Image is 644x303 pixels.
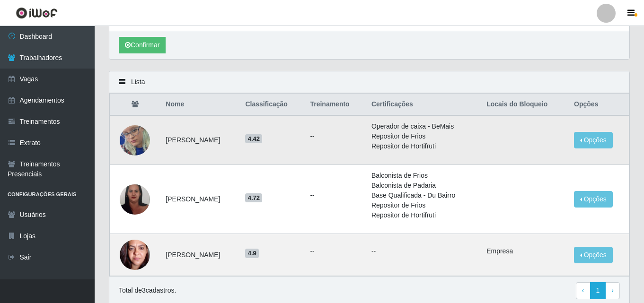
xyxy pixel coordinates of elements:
[590,282,606,299] a: 1
[371,141,475,151] li: Repositor de Hortifruti
[16,7,58,19] img: CoreUI Logo
[371,210,475,220] li: Repositor de Hortifruti
[486,246,563,256] li: Empresa
[371,121,475,131] li: Operador de caixa - BeMais
[310,131,360,141] ul: --
[119,37,166,53] button: Confirmar
[160,234,239,276] td: [PERSON_NAME]
[371,246,475,256] p: --
[119,286,176,295] p: Total de 3 cadastros.
[576,282,591,299] a: Previous
[371,131,475,141] li: Repositor de Frios
[109,71,629,93] div: Lista
[574,247,613,263] button: Opções
[574,132,613,148] button: Opções
[245,134,262,144] span: 4.42
[371,190,475,200] li: Base Qualificada - Du Bairro
[481,94,568,116] th: Locais do Bloqueio
[120,107,150,173] img: 1751983105280.jpeg
[371,200,475,210] li: Repositor de Frios
[239,94,304,116] th: Classificação
[371,181,475,190] li: Balconista de Padaria
[310,190,360,200] ul: --
[605,282,620,299] a: Next
[576,282,620,299] nav: pagination
[160,94,239,116] th: Nome
[611,286,614,294] span: ›
[160,165,239,234] td: [PERSON_NAME]
[120,179,150,219] img: 1699786098408.jpeg
[120,224,150,286] img: 1673270357596.jpeg
[304,94,366,116] th: Treinamento
[371,171,475,181] li: Balconista de Frios
[582,286,584,294] span: ‹
[245,193,262,203] span: 4.72
[366,94,481,116] th: Certificações
[160,115,239,165] td: [PERSON_NAME]
[245,249,259,258] span: 4.9
[568,94,629,116] th: Opções
[574,191,613,208] button: Opções
[310,246,360,256] ul: --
